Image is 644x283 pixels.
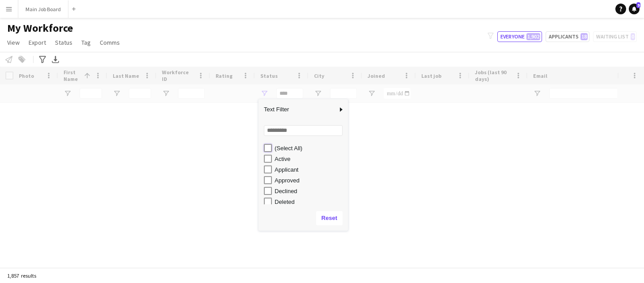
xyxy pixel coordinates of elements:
a: Tag [78,37,94,48]
span: 9 [636,2,640,8]
span: My Workforce [7,21,73,35]
div: Column Filter [258,99,348,231]
app-action-btn: Export XLSX [50,54,61,65]
a: View [4,37,23,48]
a: Export [25,37,50,48]
div: Active [275,156,345,162]
input: Search filter values [264,125,343,136]
span: Text Filter [258,102,337,117]
app-action-btn: Advanced filters [37,54,48,65]
span: Comms [100,38,120,46]
a: 9 [629,4,640,14]
div: Filter List [258,143,348,261]
div: (Select All) [275,145,345,152]
button: Everyone1,902 [497,31,542,42]
button: Applicants18 [546,31,589,42]
a: Comms [96,37,123,48]
a: Status [51,37,76,48]
button: Reset [316,211,343,225]
span: Export [29,38,46,46]
div: Declined [275,188,345,194]
button: Main Job Board [18,0,68,18]
div: Deleted [275,199,345,205]
span: Tag [81,38,91,46]
span: View [7,38,20,46]
div: Applicant [275,166,345,173]
div: Approved [275,177,345,184]
span: 18 [580,33,588,40]
span: 1,902 [526,33,540,40]
span: Status [55,38,72,46]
